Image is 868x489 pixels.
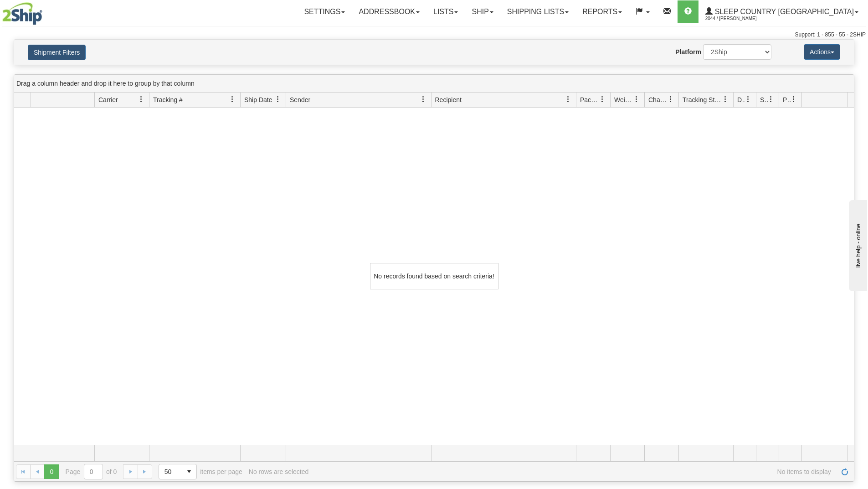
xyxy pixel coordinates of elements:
[315,468,831,475] span: No items to display
[740,92,756,107] a: Delivery Status filter column settings
[2,31,866,39] div: Support: 1 - 855 - 55 - 2SHIP
[629,92,644,107] a: Weight filter column settings
[804,44,840,60] button: Actions
[244,95,272,104] span: Ship Date
[370,263,498,289] div: No records found based on search criteria!
[159,464,197,479] span: Page sizes drop down
[416,92,431,107] a: Sender filter column settings
[270,92,286,107] a: Ship Date filter column settings
[560,92,576,107] a: Recipient filter column settings
[134,92,149,107] a: Carrier filter column settings
[153,95,183,104] span: Tracking #
[648,95,668,104] span: Charge
[465,0,500,23] a: Ship
[164,467,176,476] span: 50
[760,95,768,104] span: Shipment Issues
[786,92,801,107] a: Pickup Status filter column settings
[699,0,865,23] a: Sleep Country [GEOGRAPHIC_DATA] 2044 / [PERSON_NAME]
[66,464,117,479] span: Page of 0
[614,95,633,104] span: Weight
[352,0,426,23] a: Addressbook
[837,464,852,479] a: Refresh
[595,92,610,107] a: Packages filter column settings
[159,464,242,479] span: items per page
[14,75,854,93] div: grid grouping header
[575,0,629,23] a: Reports
[2,2,42,25] img: logo2044.jpg
[249,468,309,475] div: No rows are selected
[580,95,599,104] span: Packages
[847,198,867,291] iframe: chat widget
[683,95,722,104] span: Tracking Status
[182,464,196,479] span: select
[500,0,575,23] a: Shipping lists
[426,0,465,23] a: Lists
[28,45,86,60] button: Shipment Filters
[225,92,240,107] a: Tracking # filter column settings
[675,47,701,57] label: Platform
[718,92,733,107] a: Tracking Status filter column settings
[435,95,462,104] span: Recipient
[297,0,352,23] a: Settings
[763,92,779,107] a: Shipment Issues filter column settings
[663,92,678,107] a: Charge filter column settings
[705,14,774,23] span: 2044 / [PERSON_NAME]
[7,8,84,15] div: live help - online
[98,95,118,104] span: Carrier
[783,95,791,104] span: Pickup Status
[290,95,310,104] span: Sender
[44,464,59,479] span: Page 0
[713,8,854,15] span: Sleep Country [GEOGRAPHIC_DATA]
[737,95,745,104] span: Delivery Status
